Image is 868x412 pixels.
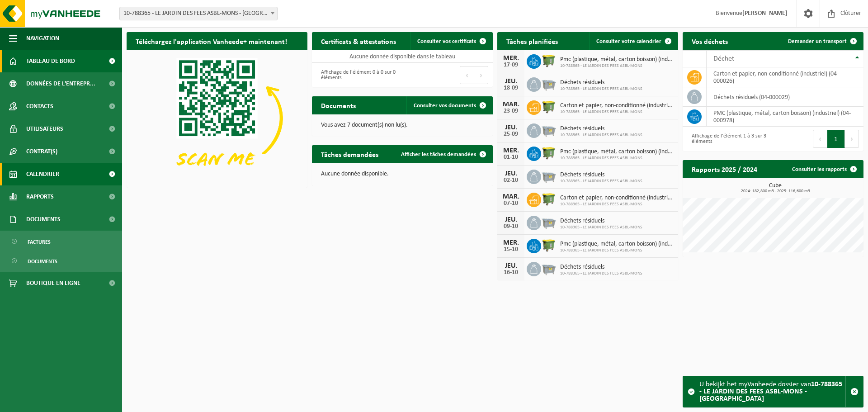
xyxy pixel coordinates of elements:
td: PMC (plastique, métal, carton boisson) (industriel) (04-000978) [707,107,863,127]
div: MER. [502,55,520,62]
div: 15-10 [502,246,520,253]
strong: 10-788365 - LE JARDIN DES FEES ASBL-MONS - [GEOGRAPHIC_DATA] [699,381,842,403]
img: WB-2500-GAL-GY-01 [541,214,557,230]
span: 10-788365 - LE JARDIN DES FEES ASBL-MONS [560,109,674,115]
span: Navigation [26,27,59,50]
span: 10-788365 - LE JARDIN DES FEES ASBL-MONS [560,225,642,230]
span: 10-788365 - LE JARDIN DES FEES ASBL-MONS [560,271,642,276]
span: Carton et papier, non-conditionné (industriel) [560,102,674,109]
div: MER. [502,147,520,154]
span: Afficher les tâches demandées [401,152,476,157]
td: déchets résiduels (04-000029) [707,87,863,107]
div: 07-10 [502,200,520,207]
img: WB-2500-GAL-GY-01 [541,168,557,184]
span: Tableau de bord [26,50,75,72]
strong: [PERSON_NAME] [742,10,788,17]
div: JEU. [502,170,520,177]
span: Utilisateurs [26,118,63,140]
h3: Cube [687,183,863,194]
div: 02-10 [502,177,520,184]
button: Previous [813,130,827,148]
h2: Documents [312,96,365,114]
div: JEU. [502,124,520,131]
span: 10-788365 - LE JARDIN DES FEES ASBL-MONS - MONS [119,7,278,20]
div: JEU. [502,262,520,270]
span: Calendrier [26,163,59,185]
div: 01-10 [502,154,520,161]
span: 10-788365 - LE JARDIN DES FEES ASBL-MONS [560,63,674,69]
span: Pmc (plastique, métal, carton boisson) (industriel) [560,148,674,156]
span: Carton et papier, non-conditionné (industriel) [560,194,674,202]
h2: Vos déchets [683,32,737,50]
a: Consulter les rapports [785,160,863,178]
button: 1 [827,130,845,148]
div: 16-10 [502,270,520,276]
span: Consulter vos documents [414,103,476,109]
span: Déchets résiduels [560,171,642,179]
span: Déchets résiduels [560,264,642,271]
div: Affichage de l'élément 1 à 3 sur 3 éléments [687,129,769,149]
div: U bekijkt het myVanheede dossier van [699,376,845,407]
span: 10-788365 - LE JARDIN DES FEES ASBL-MONS [560,248,674,253]
span: Documents [28,253,57,270]
span: Déchets résiduels [560,79,642,86]
span: Déchets résiduels [560,125,642,133]
button: Next [474,66,488,84]
span: 2024: 182,800 m3 - 2025: 116,600 m3 [687,189,863,194]
div: MAR. [502,193,520,200]
h2: Tâches planifiées [497,32,567,50]
p: Aucune donnée disponible. [321,171,484,177]
h2: Certificats & attestations [312,32,405,50]
a: Factures [2,233,120,250]
h2: Tâches demandées [312,145,387,163]
h2: Téléchargez l'application Vanheede+ maintenant! [127,32,296,50]
button: Next [845,130,859,148]
div: 17-09 [502,62,520,68]
div: MER. [502,239,520,246]
p: Vous avez 7 document(s) non lu(s). [321,122,484,128]
span: Déchets résiduels [560,218,642,225]
h2: Rapports 2025 / 2024 [683,160,766,178]
span: Pmc (plastique, métal, carton boisson) (industriel) [560,241,674,248]
div: Affichage de l'élément 0 à 0 sur 0 éléments [316,65,398,85]
img: WB-2500-GAL-GY-01 [541,76,557,91]
span: Contrat(s) [26,140,57,163]
span: Rapports [26,185,54,208]
img: WB-2500-GAL-GY-01 [541,122,557,137]
img: WB-1100-HPE-GN-50 [541,191,557,207]
span: Consulter vos certificats [417,38,476,44]
img: WB-1100-HPE-GN-50 [541,237,557,253]
a: Consulter vos documents [406,96,492,114]
span: Données de l'entrepr... [26,72,95,95]
div: 23-09 [502,108,520,114]
a: Demander un transport [781,32,863,50]
img: WB-1100-HPE-GN-50 [541,99,557,114]
a: Afficher les tâches demandées [394,145,492,163]
span: Déchet [713,55,734,62]
div: 18-09 [502,85,520,91]
img: WB-1100-HPE-GN-50 [541,53,557,68]
span: Pmc (plastique, métal, carton boisson) (industriel) [560,56,674,63]
div: JEU. [502,216,520,223]
a: Documents [2,252,120,270]
span: Demander un transport [788,38,847,44]
span: 10-788365 - LE JARDIN DES FEES ASBL-MONS [560,179,642,184]
span: 10-788365 - LE JARDIN DES FEES ASBL-MONS [560,156,674,161]
span: 10-788365 - LE JARDIN DES FEES ASBL-MONS [560,133,642,138]
span: Boutique en ligne [26,272,80,294]
div: MAR. [502,101,520,108]
button: Previous [460,66,474,84]
a: Consulter vos certificats [410,32,492,50]
span: 10-788365 - LE JARDIN DES FEES ASBL-MONS [560,86,642,92]
a: Consulter votre calendrier [589,32,677,50]
span: Contacts [26,95,53,118]
span: Factures [28,233,51,251]
td: carton et papier, non-conditionné (industriel) (04-000026) [707,67,863,87]
span: 10-788365 - LE JARDIN DES FEES ASBL-MONS [560,202,674,207]
img: WB-1100-HPE-GN-50 [541,145,557,161]
img: Download de VHEPlus App [127,50,307,186]
div: 25-09 [502,131,520,137]
div: JEU. [502,78,520,85]
span: 10-788365 - LE JARDIN DES FEES ASBL-MONS - MONS [120,7,277,20]
img: WB-2500-GAL-GY-01 [541,260,557,276]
